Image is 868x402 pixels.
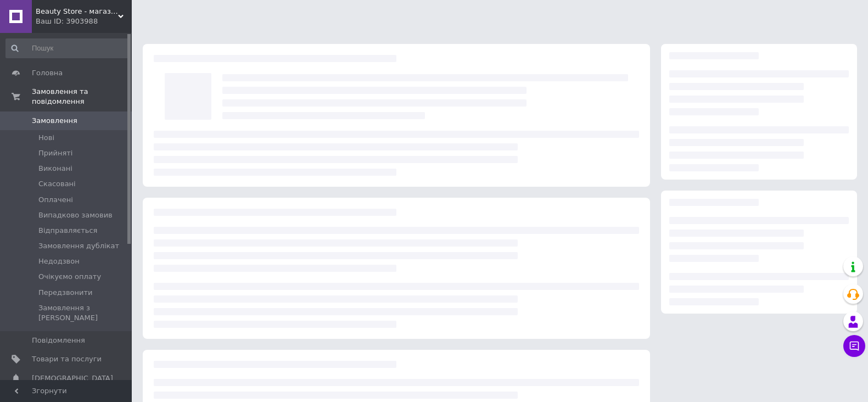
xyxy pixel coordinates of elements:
[32,354,102,364] span: Товари та послуги
[36,7,118,16] span: Beauty Store - магазин доглядової косметики
[32,116,77,126] span: Замовлення
[32,373,113,383] span: [DEMOGRAPHIC_DATA]
[32,68,63,78] span: Головна
[38,303,128,323] span: Замовлення з [PERSON_NAME]
[38,256,80,266] span: Недодзвон
[38,195,73,205] span: Оплачені
[32,336,85,345] span: Повідомлення
[38,164,72,174] span: Виконані
[38,288,93,298] span: Передзвонити
[38,148,72,158] span: Прийняті
[5,38,130,58] input: Пошук
[38,179,76,189] span: Скасовані
[38,210,113,220] span: Випадково замовив
[843,335,865,357] button: Чат з покупцем
[38,272,101,282] span: Очікуємо оплату
[38,241,119,251] span: Замовлення дублікат
[32,87,132,107] span: Замовлення та повідомлення
[38,133,54,143] span: Нові
[38,226,97,236] span: Відправляється
[36,16,132,26] div: Ваш ID: 3903988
